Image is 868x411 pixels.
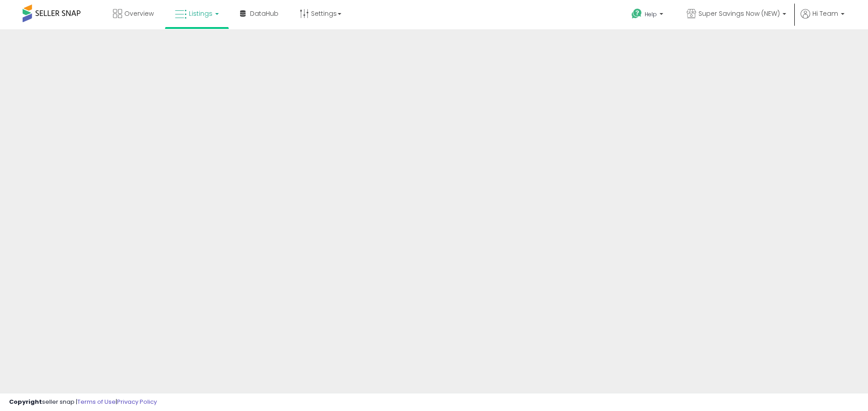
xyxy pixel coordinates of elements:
i: Get Help [631,8,642,19]
span: Overview [124,9,154,18]
a: Privacy Policy [117,397,157,406]
span: Listings [189,9,212,18]
a: Hi Team [801,9,844,29]
span: Help [645,10,657,18]
span: DataHub [250,9,278,18]
strong: Copyright [9,397,42,406]
a: Help [624,1,672,29]
div: seller snap | | [9,398,157,406]
a: Terms of Use [77,397,116,406]
span: Super Savings Now (NEW) [698,9,780,18]
span: Hi Team [812,9,838,18]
